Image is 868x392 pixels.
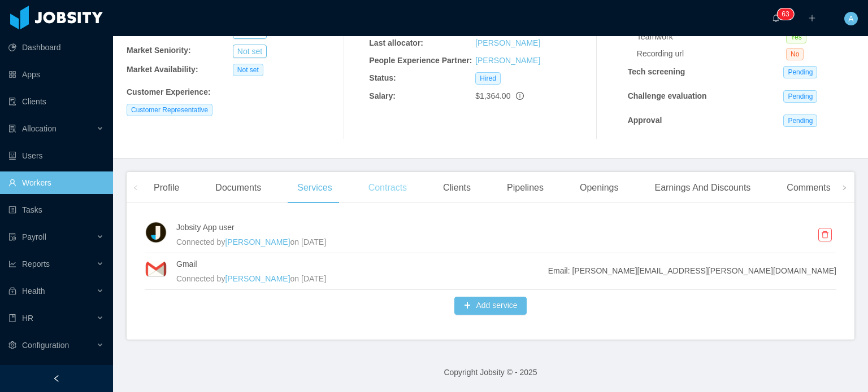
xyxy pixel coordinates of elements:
[475,91,510,100] span: $1,364.00
[206,172,270,204] div: Documents
[359,172,416,204] div: Contracts
[225,274,290,283] a: [PERSON_NAME]
[808,14,816,22] i: icon: plus
[22,232,46,241] span: Payroll
[571,172,628,204] div: Openings
[22,314,33,323] span: HR
[8,144,104,167] a: icon: robotUsers
[176,237,225,246] span: Connected by
[290,274,327,283] span: on [DATE]
[783,114,817,127] span: Pending
[8,36,104,59] a: icon: pie-chartDashboard
[434,172,480,204] div: Clients
[786,48,804,60] span: No
[8,233,16,241] i: icon: file-protect
[145,258,167,280] img: kuLOZPwjcRA5AEBSsMqJNr0YAABA0AAACBoAABA0AACCBgAABA0AgKABAABBAwAAggYAQNAAAICgAQAQNAAAIGgAAEDQAAAIG...
[8,125,16,133] i: icon: solution
[288,172,341,204] div: Services
[777,8,793,20] sup: 63
[233,45,267,58] button: Not set
[848,12,853,25] span: A
[8,287,16,295] i: icon: medicine-box
[8,171,104,194] a: icon: userWorkers
[783,90,817,103] span: Pending
[8,63,104,86] a: icon: appstoreApps
[290,237,327,246] span: on [DATE]
[772,14,780,22] i: icon: bell
[127,104,212,116] span: Customer Representative
[785,8,789,20] p: 3
[475,56,540,65] a: [PERSON_NAME]
[127,46,191,55] b: Market Seniority:
[628,116,662,125] strong: Approval
[113,353,868,392] footer: Copyright Jobsity © - 2025
[475,38,540,47] a: [PERSON_NAME]
[783,66,817,78] span: Pending
[369,73,396,82] b: Status:
[176,274,225,283] span: Connected by
[145,221,167,244] img: xuEYf3yjHv8fpvZcyFcbvD4AAAAASUVORK5CYII=
[22,341,69,350] span: Configuration
[548,265,836,277] span: Email: [PERSON_NAME][EMAIL_ADDRESS][PERSON_NAME][DOMAIN_NAME]
[233,64,263,76] span: Not set
[475,72,501,85] span: Hired
[22,124,57,133] span: Allocation
[498,172,553,204] div: Pipelines
[145,172,188,204] div: Profile
[176,258,548,270] h4: Gmail
[454,297,526,315] button: icon: plusAdd service
[637,48,786,60] div: Recording url
[778,172,839,204] div: Comments
[127,87,211,96] b: Customer Experience :
[8,199,104,221] a: icon: profileTasks
[637,31,786,43] div: Teamwork
[628,67,685,76] strong: Tech screening
[369,91,396,100] b: Salary:
[22,287,45,296] span: Health
[369,38,423,47] b: Last allocator:
[782,8,785,20] p: 6
[369,56,472,65] b: People Experience Partner:
[176,221,791,234] h4: Jobsity App user
[225,237,290,246] a: [PERSON_NAME]
[818,228,832,241] button: icon: delete
[8,341,16,349] i: icon: setting
[22,259,50,268] span: Reports
[628,91,707,100] strong: Challenge evaluation
[516,92,524,100] span: info-circle
[8,260,16,268] i: icon: line-chart
[645,172,759,204] div: Earnings And Discounts
[8,314,16,322] i: icon: book
[8,90,104,113] a: icon: auditClients
[127,65,198,74] b: Market Availability:
[841,185,847,191] i: icon: right
[786,31,806,43] span: Yes
[133,185,138,191] i: icon: left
